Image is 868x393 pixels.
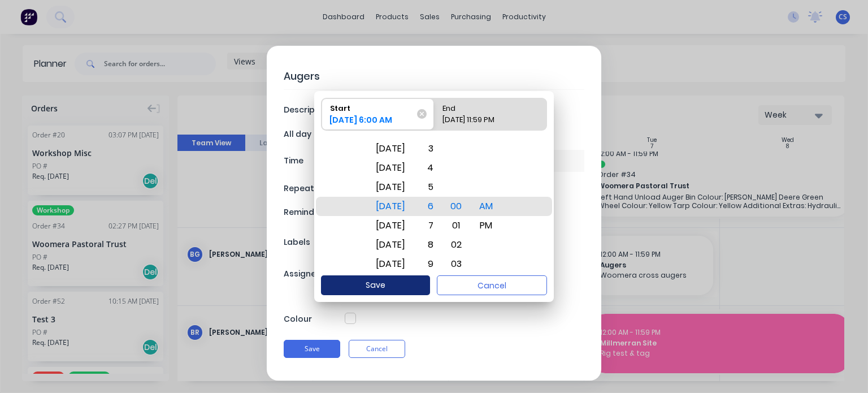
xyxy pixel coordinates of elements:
[444,254,469,274] div: 03
[284,313,342,325] div: Colour
[369,254,412,274] div: [DATE]
[444,235,469,254] div: 02
[369,158,412,178] div: [DATE]
[367,137,414,275] div: Date
[437,275,547,295] button: Cancel
[442,137,471,275] div: Minute
[284,104,342,116] div: Description
[325,114,419,130] div: [DATE] 6:00 AM
[415,139,440,158] div: 3
[369,216,412,235] div: [DATE]
[414,137,442,275] div: Hour
[349,340,405,358] button: Cancel
[369,139,412,158] div: [DATE]
[444,197,469,216] div: 00
[415,235,440,254] div: 8
[415,197,440,216] div: 6
[472,216,500,235] div: PM
[415,178,440,197] div: 5
[321,275,430,295] button: Save
[284,340,340,358] button: Save
[284,63,584,89] textarea: Augers
[284,128,342,140] div: All day
[284,236,342,248] div: Labels
[444,216,469,235] div: 01
[284,206,342,218] div: Reminder
[472,197,500,216] div: AM
[369,235,412,254] div: [DATE]
[284,268,342,280] div: Assignees
[369,178,412,197] div: [DATE]
[415,158,440,178] div: 4
[284,183,342,195] div: Repeats
[415,254,440,274] div: 9
[438,114,532,130] div: [DATE] 11:59 PM
[325,98,419,114] div: Start
[415,216,440,235] div: 7
[438,98,532,114] div: End
[284,155,342,167] div: Time
[369,197,412,216] div: [DATE]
